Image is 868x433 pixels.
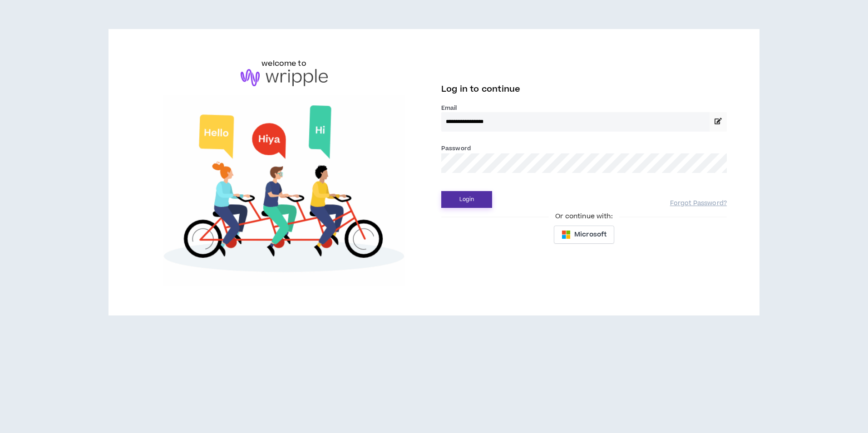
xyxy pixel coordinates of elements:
[549,212,619,221] span: Or continue with:
[670,199,727,208] a: Forgot Password?
[241,69,328,86] img: logo-brand.png
[441,191,492,208] button: Login
[441,104,727,112] label: Email
[554,226,614,244] button: Microsoft
[441,84,520,95] span: Log in to continue
[141,95,427,287] img: Welcome to Wripple
[441,144,471,153] label: Password
[574,230,607,240] span: Microsoft
[261,58,306,69] h6: welcome to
